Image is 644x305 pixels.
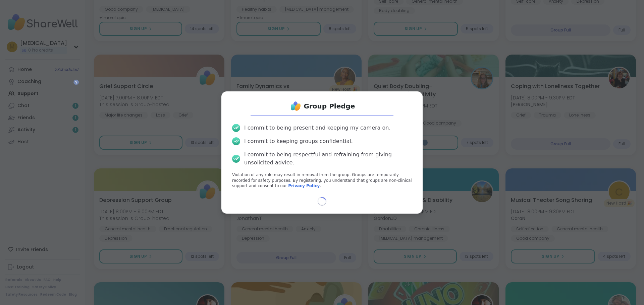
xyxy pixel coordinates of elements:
img: ShareWell Logo [289,99,303,113]
div: I commit to keeping groups confidential. [244,137,353,145]
h1: Group Pledge [304,101,355,111]
div: I commit to being respectful and refraining from giving unsolicited advice. [244,151,412,167]
a: Privacy Policy [288,183,320,188]
div: I commit to being present and keeping my camera on. [244,124,390,132]
iframe: Spotlight [73,79,79,85]
p: Violation of any rule may result in removal from the group. Groups are temporarily recorded for s... [232,172,412,189]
